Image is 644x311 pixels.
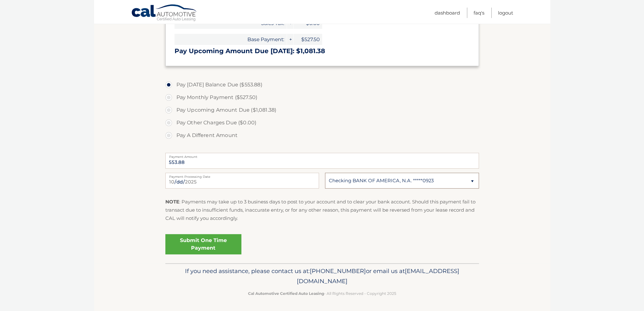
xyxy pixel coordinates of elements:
[435,8,460,18] a: Dashboard
[175,34,287,45] span: Base Payment:
[165,78,479,91] label: Pay [DATE] Balance Due ($553.88)
[248,291,324,296] strong: Cal Automotive Certified Auto Leasing
[165,199,179,205] strong: NOTE
[175,47,470,55] h3: Pay Upcoming Amount Due [DATE]: $1,081.38
[310,267,366,275] span: [PHONE_NUMBER]
[165,198,479,223] p: : Payments may take up to 3 business days to post to your account and to clear your bank account....
[165,104,479,116] label: Pay Upcoming Amount Due ($1,081.38)
[165,173,319,178] label: Payment Processing Date
[169,290,475,297] p: - All Rights Reserved - Copyright 2025
[131,4,198,22] a: Cal Automotive
[297,267,459,285] span: [EMAIL_ADDRESS][DOMAIN_NAME]
[294,34,322,45] span: $527.50
[165,173,319,189] input: Payment Date
[165,116,479,129] label: Pay Other Charges Due ($0.00)
[169,266,475,286] p: If you need assistance, please contact us at: or email us at
[165,153,479,169] input: Payment Amount
[165,129,479,142] label: Pay A Different Amount
[165,153,479,158] label: Payment Amount
[165,234,241,254] a: Submit One Time Payment
[287,34,293,45] span: +
[165,91,479,104] label: Pay Monthly Payment ($527.50)
[474,8,484,18] a: FAQ's
[498,8,513,18] a: Logout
